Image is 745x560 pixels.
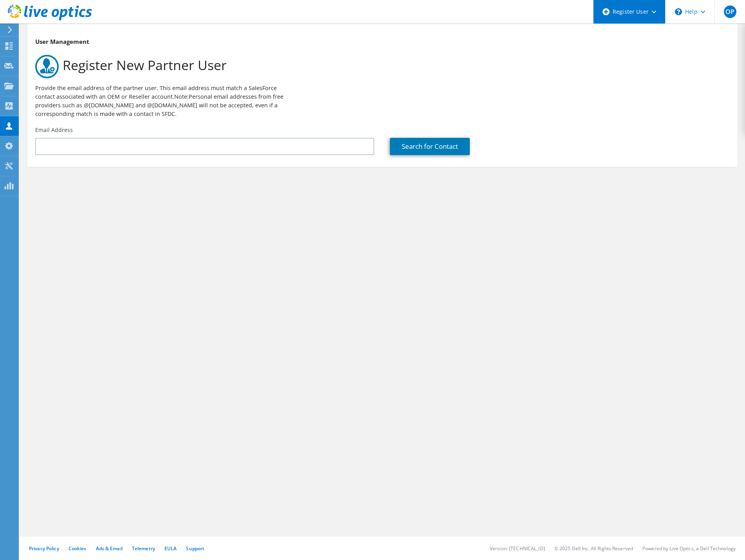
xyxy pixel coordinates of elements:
[35,55,725,78] h1: Register New Partner User
[29,545,59,552] a: Privacy Policy
[132,545,155,552] a: Telemetry
[390,138,470,155] a: Search for Contact
[35,37,729,46] h3: User Management
[35,84,294,118] p: Provide the email address of the partner user. This email address must match a SalesForce contact...
[642,545,736,552] li: Powered by Live Optics, a Dell Technology
[490,545,545,552] li: Version: [TECHNICAL_ID]
[554,545,633,552] li: © 2025 Dell Inc. All Rights Reserved
[164,545,177,552] a: EULA
[186,545,204,552] a: Support
[675,8,682,15] svg: \n
[35,126,73,134] label: Email Address
[69,545,87,552] a: Cookies
[96,545,123,552] a: Ads & Email
[724,5,736,18] span: OP
[174,93,189,100] b: Note:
